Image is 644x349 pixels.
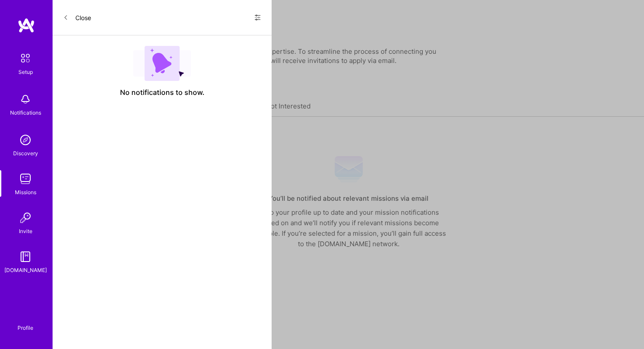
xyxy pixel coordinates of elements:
[17,248,34,265] img: guide book
[15,188,36,197] div: Missions
[120,88,205,97] span: No notifications to show.
[17,131,34,149] img: discovery
[18,17,35,33] img: logo
[17,209,34,227] img: Invite
[19,227,32,236] div: Invite
[10,108,41,117] div: Notifications
[14,314,36,332] a: Profile
[13,149,38,158] div: Discovery
[17,91,34,108] img: bell
[133,46,191,81] img: empty
[63,10,91,24] button: Close
[4,265,47,275] div: [DOMAIN_NAME]
[16,49,35,67] img: setup
[17,170,34,188] img: teamwork
[18,67,33,77] div: Setup
[18,323,33,332] div: Profile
